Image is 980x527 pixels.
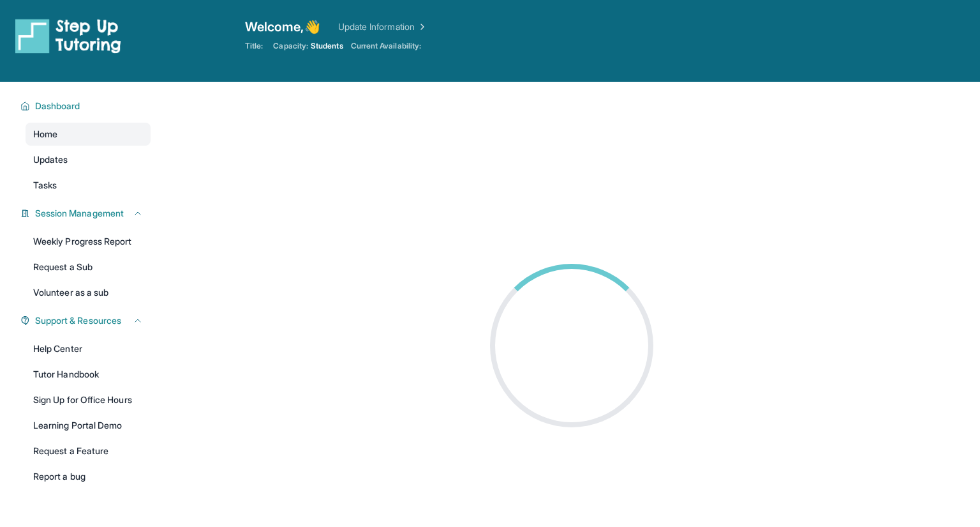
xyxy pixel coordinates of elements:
[26,174,151,197] a: Tasks
[26,281,151,304] a: Volunteer as a sub
[30,314,143,327] button: Support & Resources
[311,41,343,51] span: Students
[35,100,80,112] span: Dashboard
[245,41,263,51] span: Title:
[26,414,151,437] a: Learning Portal Demo
[338,20,427,33] a: Update Information
[30,207,143,220] button: Session Management
[26,256,151,279] a: Request a Sub
[351,41,421,51] span: Current Availability:
[26,148,151,171] a: Updates
[15,18,121,54] img: logo
[26,465,151,488] a: Report a bug
[26,363,151,386] a: Tutor Handbook
[245,18,320,36] span: Welcome, 👋
[26,388,151,411] a: Sign Up for Office Hours
[26,337,151,360] a: Help Center
[33,128,57,141] span: Home
[415,20,427,33] img: Chevron Right
[33,153,68,166] span: Updates
[26,439,151,462] a: Request a Feature
[30,100,143,112] button: Dashboard
[26,230,151,253] a: Weekly Progress Report
[35,314,121,327] span: Support & Resources
[273,41,308,51] span: Capacity:
[35,207,124,220] span: Session Management
[26,123,151,146] a: Home
[33,179,57,192] span: Tasks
